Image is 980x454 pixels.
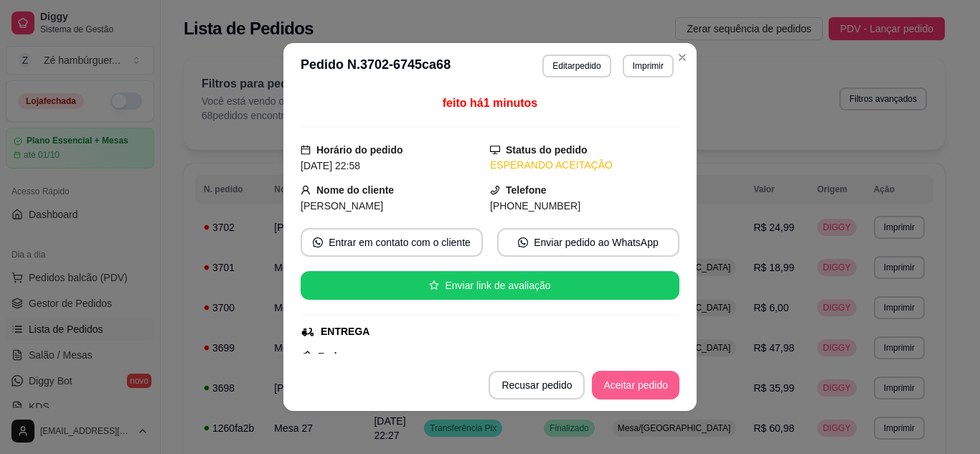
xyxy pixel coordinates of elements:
[490,185,500,195] span: phone
[316,184,394,196] strong: Nome do cliente
[313,237,323,247] span: whats-app
[443,97,537,109] span: feito há 1 minutos
[316,144,403,156] strong: Horário do pedido
[518,237,528,247] span: whats-app
[489,371,585,399] button: Recusar pedido
[490,200,580,212] span: [PHONE_NUMBER]
[429,280,439,290] span: star
[301,55,451,77] h3: Pedido N. 3702-6745ca68
[671,46,694,69] button: Close
[318,351,364,362] strong: Endereço
[301,160,360,171] span: [DATE] 22:58
[301,185,311,195] span: user
[542,55,611,77] button: Editarpedido
[506,144,588,156] strong: Status do pedido
[301,200,383,212] span: [PERSON_NAME]
[490,145,500,155] span: desktop
[592,371,679,399] button: Aceitar pedido
[321,324,369,339] div: ENTREGA
[301,271,679,300] button: starEnviar link de avaliação
[623,55,674,77] button: Imprimir
[301,350,312,361] span: pushpin
[497,228,679,257] button: whats-appEnviar pedido ao WhatsApp
[301,228,483,257] button: whats-appEntrar em contato com o cliente
[490,158,679,173] div: ESPERANDO ACEITAÇÃO
[506,184,547,196] strong: Telefone
[301,145,311,155] span: calendar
